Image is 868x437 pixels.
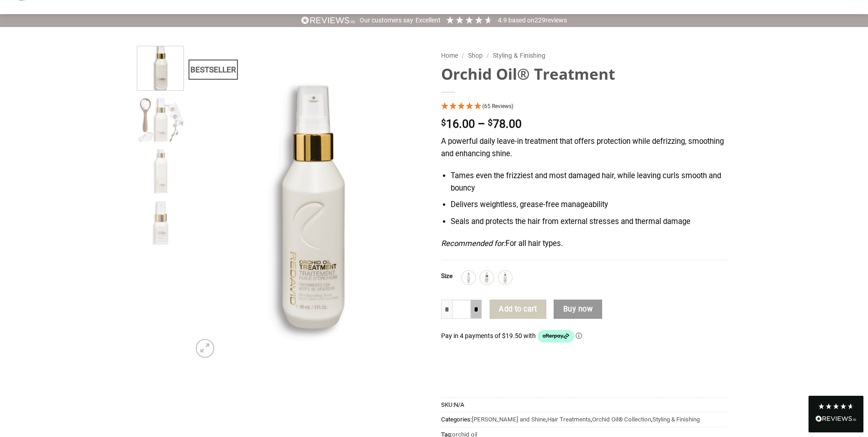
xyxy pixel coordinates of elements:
[441,397,727,412] span: SKU:
[468,52,483,59] a: Shop
[490,300,546,319] button: Add to cart
[441,238,727,250] p: For all hair types.
[652,416,700,423] a: Styling & Finishing
[454,401,464,408] span: N/A
[498,16,508,24] span: 4.9
[471,300,482,319] input: Increase quantity of Orchid Oil® Treatment
[472,416,546,423] a: [PERSON_NAME] and Shine
[809,396,863,432] div: Read All Reviews
[463,272,474,284] img: 250ml
[137,149,183,196] img: REDAVID Orchid Oil Treatment 250ml
[451,199,727,211] li: Delivers weightless, grease-free manageability
[441,300,452,319] input: Reduce quantity of Orchid Oil® Treatment
[493,52,545,59] a: Styling & Finishing
[486,52,489,59] span: /
[445,15,493,25] div: 4.91 Stars
[441,136,727,160] p: A powerful daily leave-in treatment that offers protection while defrizzing, smoothing and enhanc...
[441,50,727,61] nav: Breadcrumb
[451,170,727,194] li: Tames even the frizziest and most damaged hair, while leaving curls smooth and bouncy
[508,16,534,24] span: Based on
[462,52,464,59] span: /
[441,119,446,127] span: $
[478,117,485,131] span: –
[441,359,727,370] iframe: Secure payment input frame
[452,300,471,319] input: Product quantity
[499,272,511,284] img: 90ml
[441,117,475,131] bdi: 16.00
[196,339,214,357] a: Zoom
[482,103,513,109] span: 4.95 Stars - 65 Reviews
[547,416,591,423] a: Hair Treatments
[441,239,506,248] em: Recommended for:
[481,272,493,284] img: 30ml
[415,16,441,25] div: Excellent
[451,216,727,228] li: Seals and protects the hair from external stresses and thermal damage
[441,52,458,59] a: Home
[576,332,582,339] a: Information - Opens a dialog
[360,16,413,25] div: Our customers say
[545,16,567,24] span: reviews
[815,414,857,426] div: Read All Reviews
[301,16,355,25] img: REVIEWS.io
[441,332,537,339] span: Pay in 4 payments of $19.50 with
[554,300,602,319] button: Buy now
[137,98,183,144] img: REDAVID Orchid Oil Treatment 90ml
[818,403,854,410] div: 4.8 Stars
[441,412,727,426] span: Categories: , , ,
[488,117,522,131] bdi: 78.00
[441,273,453,279] label: Size
[815,415,857,422] img: REVIEWS.io
[190,46,427,362] img: REDAVID Orchid Oil Treatment 90ml
[534,16,545,24] span: 229
[441,64,727,84] h1: Orchid Oil® Treatment
[592,416,651,423] a: Orchid Oil® Collection
[137,44,183,90] img: REDAVID Orchid Oil Treatment 90ml
[137,201,183,247] img: REDAVID Orchid Oil Treatment 30ml
[441,101,727,113] div: 4.95 Stars - 65 Reviews
[498,271,512,284] div: 90ml
[488,119,493,127] span: $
